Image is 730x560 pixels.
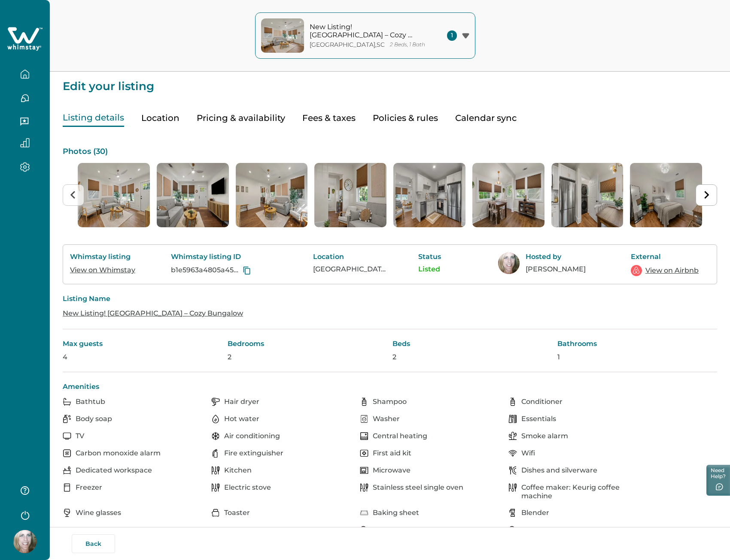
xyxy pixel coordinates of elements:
p: Self check-in [373,526,417,534]
img: amenity-icon [508,449,517,458]
img: amenity-icon [211,466,220,475]
p: Kitchen [224,466,252,475]
p: [PERSON_NAME] [526,265,599,274]
img: amenity-icon [360,466,368,475]
p: Whimstay listing ID [171,253,280,261]
p: Bathrooms [557,340,717,348]
p: b1e5963a4805a45d7019db1912e5bddc [171,266,241,274]
p: Max guests [63,340,222,348]
img: amenity-icon [508,483,517,492]
p: Hot water [224,415,259,423]
p: Electric stove [224,483,271,492]
p: Conditioner [521,397,563,406]
p: Hair dryer [224,397,259,406]
p: New Listing! [GEOGRAPHIC_DATA] – Cozy Bungalow [310,23,426,39]
img: amenity-icon [211,483,220,492]
p: Toaster [224,509,250,517]
p: Bedrooms [228,340,387,348]
li: 4 of 30 [314,163,386,227]
p: Listed [418,265,465,274]
li: 6 of 30 [472,163,544,227]
img: list-photos [630,163,702,227]
li: 8 of 30 [630,163,702,227]
p: Dedicated workspace [76,466,152,475]
img: amenity-icon [63,415,71,423]
p: Carbon monoxide alarm [76,449,161,458]
li: 5 of 30 [393,163,465,227]
p: Listing Name [63,295,717,303]
img: amenity-icon [63,466,71,475]
p: Shampoo [373,397,407,406]
button: Policies & rules [373,109,438,127]
p: Wifi [521,449,535,458]
li: 3 of 30 [236,163,308,227]
img: amenity-icon [508,466,517,475]
p: First aid kit [373,449,411,458]
img: Whimstay Host [498,253,520,274]
img: amenity-icon [211,449,220,458]
img: amenity-icon [63,449,71,458]
p: [GEOGRAPHIC_DATA] , SC [310,41,385,48]
img: amenity-icon [508,526,517,534]
p: Smoke alarm [521,432,568,440]
p: Amenities [63,382,717,391]
img: amenity-icon [211,526,220,534]
p: Fire extinguisher [224,449,283,458]
p: Dishes and silverware [521,466,597,475]
p: External [631,253,700,261]
p: [GEOGRAPHIC_DATA], [GEOGRAPHIC_DATA], [GEOGRAPHIC_DATA] [313,265,386,274]
li: 7 of 30 [551,163,624,227]
img: list-photos [78,163,150,227]
img: amenity-icon [211,397,220,406]
li: 2 of 30 [157,163,229,227]
img: amenity-icon [211,432,220,440]
img: list-photos [472,163,544,227]
p: TV [76,432,84,440]
img: amenity-icon [508,415,517,423]
img: amenity-icon [360,526,368,534]
p: Hosted by [526,253,599,261]
p: Stainless steel single oven [373,483,463,492]
img: Whimstay Host [13,530,36,553]
button: Back [72,534,115,553]
img: amenity-icon [508,432,517,440]
img: amenity-icon [63,509,71,517]
img: list-photos [551,163,624,227]
p: 1 [557,353,717,361]
p: Microwave [373,466,411,475]
img: amenity-icon [360,449,368,458]
p: Body soap [76,415,112,423]
button: Previous slide [63,184,84,206]
p: Location [313,253,386,261]
img: amenity-icon [508,509,517,517]
p: Whimstay listing [70,253,139,261]
img: amenity-icon [508,397,517,406]
p: Washer [373,415,400,423]
p: Baking sheet [373,509,419,517]
p: Blender [521,509,549,517]
img: list-photos [393,163,465,227]
img: amenity-icon [63,483,71,492]
p: 2 Beds, 1 Bath [390,42,425,48]
p: Coffee maker: Keurig coffee machine [521,483,652,500]
p: Status [418,253,465,261]
p: Essentials [521,415,556,423]
img: list-photos [157,163,229,227]
p: Wine glasses [76,509,121,517]
p: Keypad [521,526,548,534]
img: property-cover [261,18,304,53]
img: amenity-icon [360,509,368,517]
img: amenity-icon [360,432,368,440]
p: Bathtub [76,397,105,406]
p: 2 [228,353,387,361]
a: View on Airbnb [645,265,699,276]
p: Central heating [373,432,427,440]
p: Freezer [76,483,102,492]
img: amenity-icon [360,415,368,423]
p: 2 [392,353,552,361]
img: list-photos [236,163,308,227]
a: New Listing! [GEOGRAPHIC_DATA] – Cozy Bungalow [63,309,243,317]
img: amenity-icon [211,509,220,517]
button: Calendar sync [455,109,517,127]
button: property-coverNew Listing! [GEOGRAPHIC_DATA] – Cozy Bungalow[GEOGRAPHIC_DATA],SC2 Beds, 1 Bath1 [255,12,475,59]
